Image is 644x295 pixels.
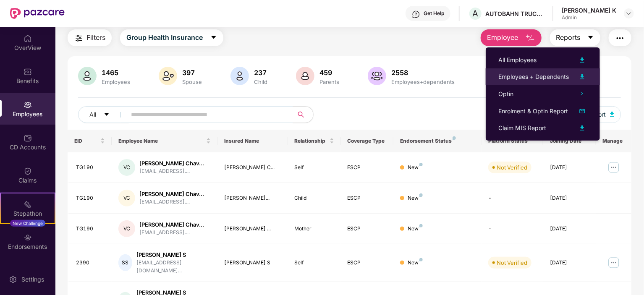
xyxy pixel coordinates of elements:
div: TG190 [76,194,105,202]
span: All [89,110,96,119]
img: svg+xml;base64,PHN2ZyB4bWxucz0iaHR0cDovL3d3dy53My5vcmcvMjAwMC9zdmciIHhtbG5zOnhsaW5rPSJodHRwOi8vd3... [230,67,249,85]
th: Relationship [288,130,341,152]
img: svg+xml;base64,PHN2ZyBpZD0iRHJvcGRvd24tMzJ4MzIiIHhtbG5zPSJodHRwOi8vd3d3LnczLm9yZy8yMDAwL3N2ZyIgd2... [626,10,632,17]
div: [PERSON_NAME] K [562,6,616,14]
img: svg+xml;base64,PHN2ZyB4bWxucz0iaHR0cDovL3d3dy53My5vcmcvMjAwMC9zdmciIHdpZHRoPSI4IiBoZWlnaHQ9IjgiIH... [453,136,456,140]
div: [EMAIL_ADDRESS].... [139,198,204,206]
img: svg+xml;base64,PHN2ZyB4bWxucz0iaHR0cDovL3d3dy53My5vcmcvMjAwMC9zdmciIHdpZHRoPSI4IiBoZWlnaHQ9IjgiIH... [419,258,423,261]
div: [EMAIL_ADDRESS].... [139,229,204,237]
div: Self [295,164,334,172]
div: Enrolment & Optin Report [498,107,568,116]
button: Reportscaret-down [550,29,600,46]
img: manageButton [607,256,620,269]
img: svg+xml;base64,PHN2ZyB4bWxucz0iaHR0cDovL3d3dy53My5vcmcvMjAwMC9zdmciIHhtbG5zOnhsaW5rPSJodHRwOi8vd3... [577,72,587,82]
div: [EMAIL_ADDRESS].... [139,167,204,175]
div: [PERSON_NAME]... [224,194,281,202]
div: Employees [100,78,132,85]
img: svg+xml;base64,PHN2ZyBpZD0iQ2xhaW0iIHhtbG5zPSJodHRwOi8vd3d3LnczLm9yZy8yMDAwL3N2ZyIgd2lkdGg9IjIwIi... [24,167,32,175]
div: Claim MIS Report [498,123,546,133]
div: [PERSON_NAME] Chav... [139,159,204,167]
img: svg+xml;base64,PHN2ZyB4bWxucz0iaHR0cDovL3d3dy53My5vcmcvMjAwMC9zdmciIHhtbG5zOnhsaW5rPSJodHRwOi8vd3... [577,123,587,133]
span: Group Health Insurance [126,32,203,43]
span: Employee [487,32,518,43]
div: Not Verified [497,258,527,267]
div: Child [295,194,334,202]
button: Allcaret-down [78,106,129,123]
img: svg+xml;base64,PHN2ZyB4bWxucz0iaHR0cDovL3d3dy53My5vcmcvMjAwMC9zdmciIHhtbG5zOnhsaW5rPSJodHRwOi8vd3... [159,67,177,85]
img: svg+xml;base64,PHN2ZyB4bWxucz0iaHR0cDovL3d3dy53My5vcmcvMjAwMC9zdmciIHhtbG5zOnhsaW5rPSJodHRwOi8vd3... [368,67,386,85]
div: [PERSON_NAME] ... [224,225,281,233]
div: ESCP [348,164,387,172]
img: svg+xml;base64,PHN2ZyB4bWxucz0iaHR0cDovL3d3dy53My5vcmcvMjAwMC9zdmciIHhtbG5zOnhsaW5rPSJodHRwOi8vd3... [78,67,97,85]
span: caret-down [587,34,594,42]
div: [DATE] [550,164,589,172]
span: EID [74,138,99,144]
img: svg+xml;base64,PHN2ZyB4bWxucz0iaHR0cDovL3d3dy53My5vcmcvMjAwMC9zdmciIHhtbG5zOnhsaW5rPSJodHRwOi8vd3... [577,106,587,116]
span: Optin [498,90,513,97]
div: Get Help [424,10,444,17]
div: [PERSON_NAME] Chav... [139,190,204,198]
div: [DATE] [550,259,589,267]
img: svg+xml;base64,PHN2ZyB4bWxucz0iaHR0cDovL3d3dy53My5vcmcvMjAwMC9zdmciIHdpZHRoPSI4IiBoZWlnaHQ9IjgiIH... [419,193,423,197]
div: Not Verified [497,163,527,172]
span: search [293,111,309,118]
div: SS [118,254,132,271]
th: EID [68,130,112,152]
span: A [473,8,479,18]
div: [DATE] [550,194,589,202]
div: VC [118,159,135,176]
td: - [482,183,543,214]
span: caret-down [104,112,110,118]
div: New [408,259,423,267]
img: svg+xml;base64,PHN2ZyBpZD0iU2V0dGluZy0yMHgyMCIgeG1sbnM9Imh0dHA6Ly93d3cudzMub3JnLzIwMDAvc3ZnIiB3aW... [9,275,17,284]
div: Admin [562,14,616,21]
img: svg+xml;base64,PHN2ZyB4bWxucz0iaHR0cDovL3d3dy53My5vcmcvMjAwMC9zdmciIHhtbG5zOnhsaW5rPSJodHRwOi8vd3... [296,67,314,85]
div: [PERSON_NAME] C... [224,164,281,172]
div: Parents [318,78,341,85]
img: svg+xml;base64,PHN2ZyBpZD0iQmVuZWZpdHMiIHhtbG5zPSJodHRwOi8vd3d3LnczLm9yZy8yMDAwL3N2ZyIgd2lkdGg9Ij... [24,68,32,76]
div: 397 [181,68,204,77]
div: [PERSON_NAME] Chav... [139,221,204,229]
img: svg+xml;base64,PHN2ZyBpZD0iSGVscC0zMngzMiIgeG1sbnM9Imh0dHA6Ly93d3cudzMub3JnLzIwMDAvc3ZnIiB3aWR0aD... [412,10,420,18]
div: Self [295,259,334,267]
th: Coverage Type [341,130,394,152]
img: svg+xml;base64,PHN2ZyB4bWxucz0iaHR0cDovL3d3dy53My5vcmcvMjAwMC9zdmciIHdpZHRoPSI4IiBoZWlnaHQ9IjgiIH... [419,224,423,227]
div: ESCP [348,194,387,202]
img: svg+xml;base64,PHN2ZyB4bWxucz0iaHR0cDovL3d3dy53My5vcmcvMjAwMC9zdmciIHdpZHRoPSIyMSIgaGVpZ2h0PSIyMC... [24,200,32,209]
img: manageButton [607,161,620,174]
div: Stepathon [1,209,55,218]
th: Insured Name [217,130,288,152]
img: svg+xml;base64,PHN2ZyB4bWxucz0iaHR0cDovL3d3dy53My5vcmcvMjAwMC9zdmciIHdpZHRoPSIyNCIgaGVpZ2h0PSIyNC... [74,33,84,43]
img: svg+xml;base64,PHN2ZyB4bWxucz0iaHR0cDovL3d3dy53My5vcmcvMjAwMC9zdmciIHhtbG5zOnhsaW5rPSJodHRwOi8vd3... [525,33,535,43]
div: ESCP [348,259,387,267]
img: svg+xml;base64,PHN2ZyBpZD0iQ0RfQWNjb3VudHMiIGRhdGEtbmFtZT0iQ0QgQWNjb3VudHMiIHhtbG5zPSJodHRwOi8vd3... [24,134,32,142]
button: search [293,106,314,123]
div: Endorsement Status [400,138,475,144]
div: [PERSON_NAME] S [224,259,281,267]
div: Spouse [181,78,204,85]
div: New [408,225,423,233]
div: Employees + Dependents [498,72,569,81]
div: 2558 [390,68,456,77]
div: TG190 [76,225,105,233]
div: [DATE] [550,225,589,233]
span: right [580,91,584,96]
button: Employee [481,29,542,46]
div: All Employees [498,55,537,65]
div: TG190 [76,164,105,172]
img: svg+xml;base64,PHN2ZyBpZD0iRW1wbG95ZWVzIiB4bWxucz0iaHR0cDovL3d3dy53My5vcmcvMjAwMC9zdmciIHdpZHRoPS... [24,101,32,109]
div: 1465 [100,68,132,77]
th: Manage [596,130,631,152]
div: Child [252,78,269,85]
div: 459 [318,68,341,77]
button: Filters [68,29,112,46]
div: AUTOBAHN TRUCKING [485,10,544,18]
span: caret-down [210,34,217,42]
img: New Pazcare Logo [10,8,65,19]
img: svg+xml;base64,PHN2ZyB4bWxucz0iaHR0cDovL3d3dy53My5vcmcvMjAwMC9zdmciIHhtbG5zOnhsaW5rPSJodHRwOi8vd3... [610,112,614,117]
span: Relationship [295,138,328,144]
div: VC [118,190,135,206]
div: New [408,194,423,202]
span: Reports [556,32,581,43]
img: svg+xml;base64,PHN2ZyB4bWxucz0iaHR0cDovL3d3dy53My5vcmcvMjAwMC9zdmciIHhtbG5zOnhsaW5rPSJodHRwOi8vd3... [577,55,587,65]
